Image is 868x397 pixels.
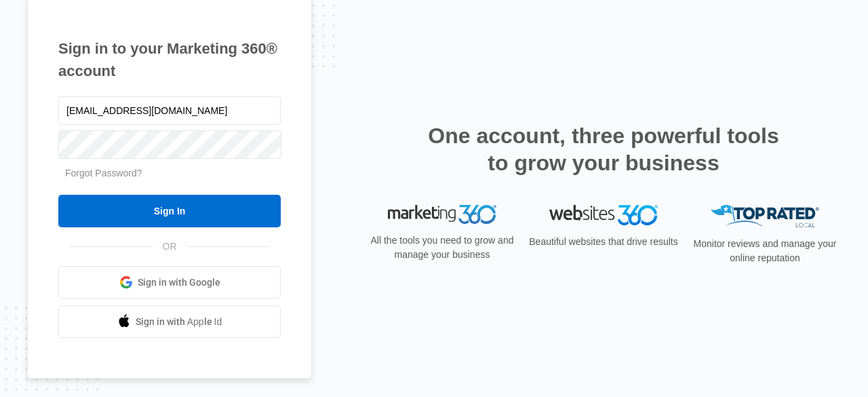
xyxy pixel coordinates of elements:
p: All the tools you need to grow and manage your business [366,233,518,262]
a: Sign in with Apple Id [58,305,281,338]
input: Sign In [58,195,281,227]
img: Websites 360 [549,205,658,225]
img: Marketing 360 [388,205,496,224]
a: Forgot Password? [65,168,142,178]
p: Beautiful websites that drive results [528,235,679,249]
a: Sign in with Google [58,266,281,299]
span: Sign in with Apple Id [136,315,222,329]
img: Top Rated Local [711,205,819,227]
p: Monitor reviews and manage your online reputation [689,237,841,265]
h1: Sign in to your Marketing 360® account [58,37,281,82]
h2: One account, three powerful tools to grow your business [424,122,783,176]
span: Sign in with Google [138,276,220,290]
input: Email [58,96,281,125]
span: OR [153,240,186,254]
